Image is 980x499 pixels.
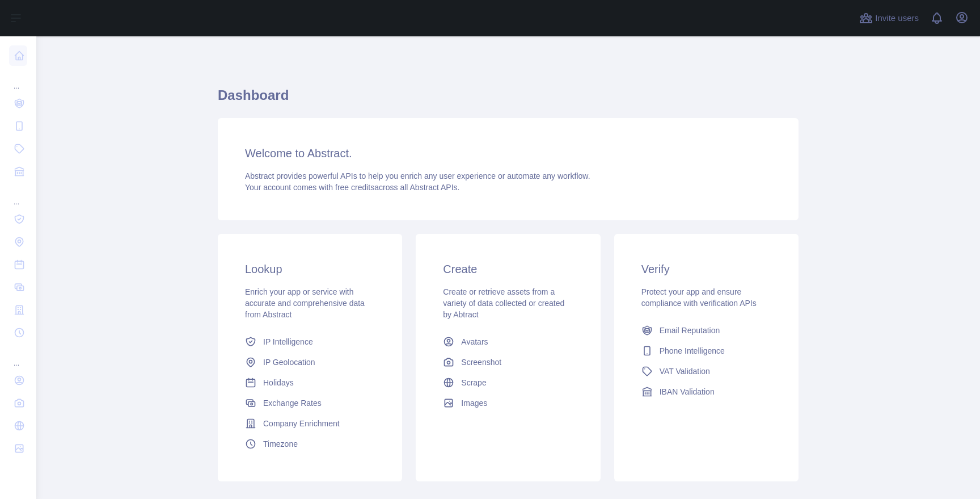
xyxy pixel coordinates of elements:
[263,336,313,347] span: IP Intelligence
[660,325,720,336] span: Email Reputation
[9,68,27,91] div: ...
[443,287,564,319] span: Create or retrieve assets from a variety of data collected or created by Abtract
[637,361,776,381] a: VAT Validation
[240,434,379,454] a: Timezone
[263,438,298,450] span: Timezone
[335,183,374,192] span: free credits
[263,377,294,388] span: Holidays
[263,418,340,429] span: Company Enrichment
[857,9,921,27] button: Invite users
[263,397,322,409] span: Exchange Rates
[660,386,715,397] span: IBAN Validation
[461,377,486,388] span: Scrape
[438,372,577,393] a: Scrape
[637,341,776,361] a: Phone Intelligence
[245,183,459,192] span: Your account comes with across all Abstract APIs.
[438,352,577,372] a: Screenshot
[443,261,573,277] h3: Create
[641,287,757,308] span: Protect your app and ensure compliance with verification APIs
[218,86,799,114] h1: Dashboard
[875,12,919,25] span: Invite users
[461,397,487,409] span: Images
[637,381,776,402] a: IBAN Validation
[245,261,375,277] h3: Lookup
[263,357,315,368] span: IP Geolocation
[438,332,577,352] a: Avatars
[641,261,771,277] h3: Verify
[9,345,27,368] div: ...
[245,145,771,161] h3: Welcome to Abstract.
[461,357,501,368] span: Screenshot
[245,171,590,181] span: Abstract provides powerful APIs to help you enrich any user experience or automate any workflow.
[461,336,488,347] span: Avatars
[660,345,725,357] span: Phone Intelligence
[240,352,379,372] a: IP Geolocation
[240,413,379,434] a: Company Enrichment
[240,332,379,352] a: IP Intelligence
[240,372,379,393] a: Holidays
[660,366,710,377] span: VAT Validation
[637,320,776,341] a: Email Reputation
[245,287,365,319] span: Enrich your app or service with accurate and comprehensive data from Abstract
[9,184,27,207] div: ...
[240,393,379,413] a: Exchange Rates
[438,393,577,413] a: Images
